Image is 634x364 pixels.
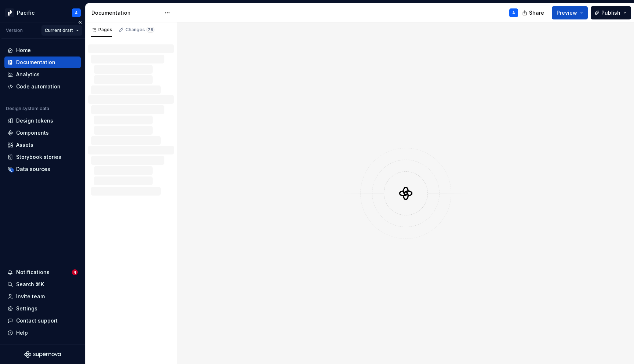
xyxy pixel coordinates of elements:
a: Storybook stories [4,151,81,163]
div: Pages [91,27,112,33]
div: Design tokens [16,117,53,124]
button: Share [518,6,549,19]
span: Preview [557,9,577,17]
div: Pacific [17,9,34,17]
button: Search ⌘K [4,279,81,290]
div: Storybook stories [16,153,61,161]
div: Code automation [16,83,61,90]
div: Changes [125,27,154,33]
span: Share [529,9,544,17]
div: Data sources [16,165,50,173]
a: Components [4,127,81,139]
span: 78 [146,27,154,33]
div: Analytics [16,71,40,78]
span: 4 [72,269,78,275]
a: Data sources [4,163,81,175]
a: Analytics [4,69,81,80]
span: Current draft [45,28,73,33]
div: Invite team [16,293,45,300]
button: Collapse sidebar [75,17,85,28]
div: A [512,10,515,16]
div: Components [16,129,49,136]
button: Publish [591,6,631,19]
div: A [75,10,78,16]
div: Version [6,28,23,33]
button: Notifications4 [4,266,81,278]
div: Help [16,329,28,336]
button: Preview [552,6,588,19]
a: Invite team [4,291,81,302]
a: Design tokens [4,115,81,127]
div: Settings [16,305,37,312]
button: Current draft [41,25,82,36]
svg: Supernova Logo [24,351,61,358]
div: Documentation [91,9,161,17]
button: Help [4,327,81,339]
div: Home [16,47,31,54]
button: PacificA [1,5,84,21]
span: Publish [601,9,620,17]
a: Documentation [4,57,81,68]
div: Notifications [16,269,50,276]
a: Home [4,44,81,56]
a: Settings [4,303,81,314]
div: Contact support [16,317,58,324]
div: Documentation [16,59,55,66]
div: Search ⌘K [16,281,44,288]
div: Assets [16,141,33,149]
a: Assets [4,139,81,151]
a: Code automation [4,81,81,92]
button: Contact support [4,315,81,327]
div: Design system data [6,106,49,112]
img: 8d0dbd7b-a897-4c39-8ca0-62fbda938e11.png [5,8,14,17]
